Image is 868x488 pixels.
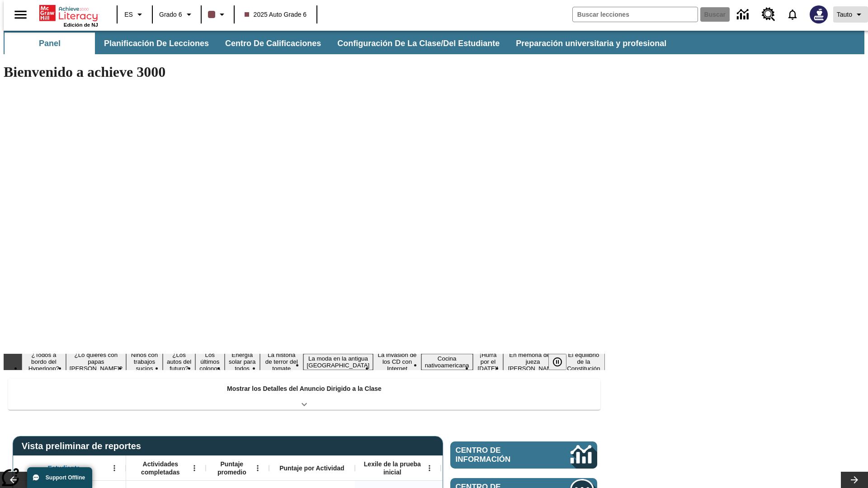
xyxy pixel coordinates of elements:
div: Subbarra de navegación [4,31,864,54]
span: Vista preliminar de reportes [22,441,146,451]
div: Subbarra de navegación [4,33,675,54]
button: Carrusel de lecciones, seguir [841,472,868,488]
button: Abrir menú [108,461,121,475]
span: Support Offline [46,474,85,481]
button: Diapositiva 3 Niños con trabajos sucios [126,350,163,373]
button: Abrir el menú lateral [7,1,34,28]
span: Tauto [837,10,852,19]
span: Grado 6 [159,10,182,19]
input: Buscar campo [573,7,698,22]
a: Centro de información [450,441,597,469]
a: Portada [39,4,98,22]
button: Abrir menú [251,461,264,475]
button: Abrir menú [423,461,436,475]
span: Edición de NJ [64,22,98,28]
span: Puntaje por Actividad [279,464,344,472]
button: Planificación de lecciones [97,33,216,54]
button: Lenguaje: ES, Selecciona un idioma [120,6,149,23]
button: El color de la clase es café oscuro. Cambiar el color de la clase. [204,6,231,23]
button: Diapositiva 10 Cocina nativoamericana [421,354,473,370]
button: Configuración de la clase/del estudiante [330,33,507,54]
span: 2025 Auto Grade 6 [245,10,307,19]
div: Pausar [548,354,576,370]
a: Centro de información [731,2,756,27]
span: ES [124,10,133,19]
button: Diapositiva 13 El equilibrio de la Constitución [562,350,605,373]
p: Mostrar los Detalles del Anuncio Dirigido a la Clase [227,384,382,394]
span: Puntaje promedio [210,460,254,476]
a: Notificaciones [781,3,804,26]
button: Diapositiva 2 ¿Lo quieres con papas fritas? [66,350,126,373]
button: Perfil/Configuración [833,6,868,23]
button: Diapositiva 7 La historia de terror del tomate [260,350,303,373]
div: Mostrar los Detalles del Anuncio Dirigido a la Clase [8,379,600,410]
h1: Bienvenido a achieve 3000 [4,64,605,80]
span: Actividades completadas [131,460,190,476]
button: Abrir menú [188,461,201,475]
a: Centro de recursos, Se abrirá en una pestaña nueva. [756,2,781,27]
button: Preparación universitaria y profesional [509,33,674,54]
button: Diapositiva 1 ¿Todos a bordo del Hyperloop? [22,350,66,373]
span: Lexile de la prueba inicial [359,460,425,476]
span: Centro de información [456,446,540,464]
div: Portada [39,3,98,28]
button: Diapositiva 12 En memoria de la jueza O'Connor [503,350,562,373]
button: Diapositiva 4 ¿Los autos del futuro? [163,350,195,373]
button: Diapositiva 6 Energía solar para todos [225,350,260,373]
button: Support Offline [27,467,92,488]
button: Diapositiva 11 ¡Hurra por el Día de la Constitución! [473,350,504,373]
button: Pausar [548,354,566,370]
button: Diapositiva 9 La invasión de los CD con Internet [373,350,421,373]
button: Diapositiva 8 La moda en la antigua Roma [303,354,373,370]
button: Diapositiva 5 Los últimos colonos [195,350,224,373]
button: Grado: Grado 6, Elige un grado [156,6,198,23]
button: Panel [5,33,95,54]
span: Estudiante [48,464,80,472]
img: Avatar [810,5,828,23]
button: Centro de calificaciones [218,33,328,54]
button: Escoja un nuevo avatar [804,3,833,26]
